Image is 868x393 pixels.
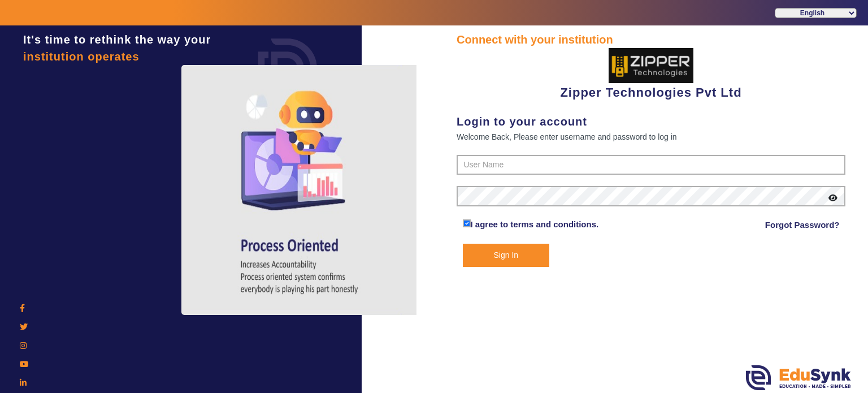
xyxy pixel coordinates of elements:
[457,48,845,102] div: Zipper Technologies Pvt Ltd
[463,244,550,267] button: Sign In
[746,365,851,390] img: edusynk.png
[457,130,845,144] div: Welcome Back, Please enter username and password to log in
[181,65,419,315] img: login4.png
[457,113,845,130] div: Login to your account
[609,48,693,83] img: 36227e3f-cbf6-4043-b8fc-b5c5f2957d0a
[457,31,845,48] div: Connect with your institution
[245,25,330,110] img: login.png
[765,218,840,232] a: Forgot Password?
[23,50,140,63] span: institution operates
[23,33,211,46] span: It's time to rethink the way your
[457,155,845,175] input: User Name
[471,219,599,229] a: I agree to terms and conditions.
